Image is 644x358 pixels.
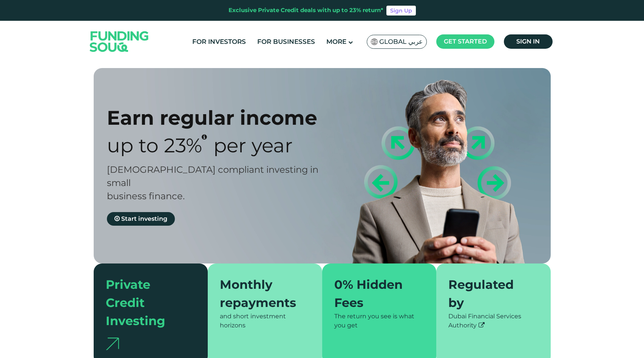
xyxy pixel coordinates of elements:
[326,38,346,45] span: More
[202,134,207,140] i: 23% IRR (expected) ~ 15% Net yield (expected)
[444,38,487,45] span: Get started
[107,133,202,157] span: Up to 23%
[107,212,175,226] a: Start investing
[371,39,378,45] img: SA Flag
[255,36,317,48] a: For Businesses
[220,312,310,330] div: and short investment horizons
[121,215,167,222] span: Start investing
[379,37,423,46] span: Global عربي
[504,34,553,49] a: Sign in
[82,22,156,60] img: Logo
[334,276,415,312] div: 0% Hidden Fees
[213,133,293,157] span: Per Year
[448,312,539,330] div: Dubai Financial Services Authority
[220,276,301,312] div: Monthly repayments
[190,36,248,48] a: For Investors
[386,6,416,15] a: Sign Up
[229,6,383,15] div: Exclusive Private Credit deals with up to 23% return*
[334,312,425,330] div: The return you see is what you get
[106,276,187,330] div: Private Credit Investing
[516,38,540,45] span: Sign in
[107,106,335,130] div: Earn regular income
[106,338,119,350] img: arrow
[448,276,530,312] div: Regulated by
[107,164,318,201] span: [DEMOGRAPHIC_DATA] compliant investing in small business finance.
